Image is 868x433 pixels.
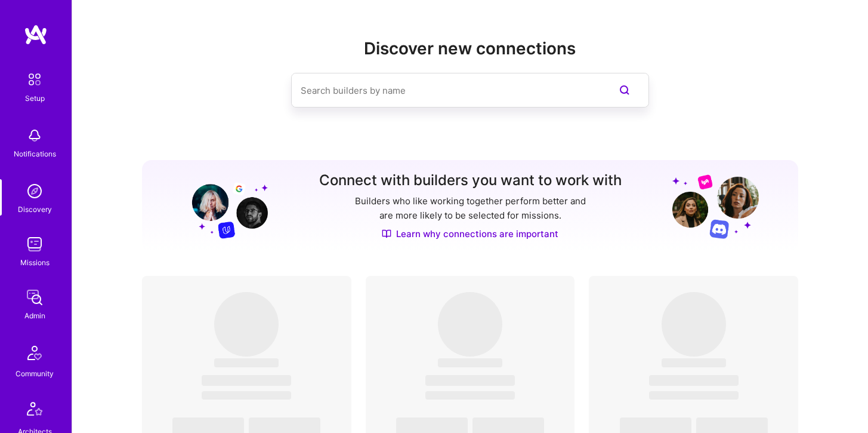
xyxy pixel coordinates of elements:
img: Community [20,339,49,367]
img: setup [22,67,47,92]
div: Notifications [14,148,56,160]
img: bell [23,124,47,148]
img: discovery [23,179,47,203]
span: ‌ [649,391,739,400]
h2: Discover new connections [142,39,798,59]
img: Grow your network [181,173,268,239]
img: admin teamwork [23,285,47,309]
img: logo [24,24,48,45]
span: ‌ [425,391,515,400]
img: Discover [382,229,391,239]
a: Learn why connections are important [382,228,558,240]
div: Discovery [18,203,52,216]
span: ‌ [438,358,502,367]
div: Admin [24,309,45,322]
div: Setup [25,92,45,105]
span: ‌ [214,358,279,367]
span: ‌ [649,375,739,386]
h3: Connect with builders you want to work with [319,172,622,189]
p: Builders who like working together perform better and are more likely to be selected for missions. [353,194,588,223]
span: ‌ [202,391,291,400]
div: Missions [20,256,50,269]
input: Search builders by name [301,75,592,106]
span: ‌ [662,358,726,367]
span: ‌ [662,292,726,357]
span: ‌ [214,292,279,357]
div: Community [16,367,54,380]
span: ‌ [202,375,291,386]
span: ‌ [438,292,502,357]
img: Grow your network [672,174,759,239]
span: ‌ [425,375,515,386]
i: icon SearchPurple [617,83,632,97]
img: Architects [20,397,49,425]
img: teamwork [23,232,47,256]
